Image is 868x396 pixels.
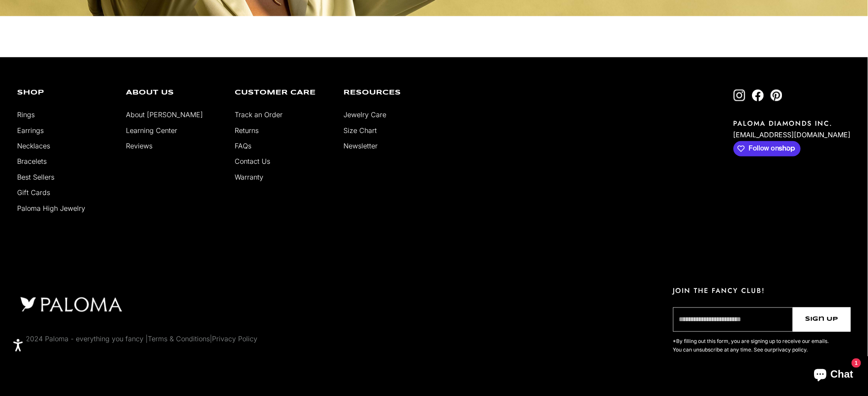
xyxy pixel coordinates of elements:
[773,347,808,353] a: privacy policy.
[17,334,257,345] p: © 2024 Paloma - everything you fancy | |
[17,173,54,181] a: Best Sellers
[673,286,851,296] p: JOIN THE FANCY CLUB!
[126,89,222,96] p: About Us
[734,128,851,141] p: [EMAIL_ADDRESS][DOMAIN_NAME]
[17,89,113,96] p: Shop
[343,126,377,135] a: Size Chart
[17,110,35,119] a: Rings
[770,89,782,101] a: Follow on Pinterest
[148,335,210,343] a: Terms & Conditions
[343,89,439,96] p: Resources
[793,307,851,332] button: Sign Up
[235,173,263,181] a: Warranty
[673,337,832,355] p: *By filling out this form, you are signing up to receive our emails. You can unsubscribe at any t...
[235,157,270,165] a: Contact Us
[17,142,50,150] a: Necklaces
[806,361,861,389] inbox-online-store-chat: Shopify online store chat
[235,110,283,119] a: Track an Order
[17,126,44,135] a: Earrings
[17,204,85,213] a: Paloma High Jewelry
[752,89,764,101] a: Follow on Facebook
[734,118,851,128] p: PALOMA DIAMONDS INC.
[235,89,331,96] p: Customer Care
[343,142,378,150] a: Newsletter
[734,89,746,101] a: Follow on Instagram
[212,335,257,343] a: Privacy Policy
[126,110,203,119] a: About [PERSON_NAME]
[17,157,47,165] a: Bracelets
[17,295,125,314] img: footer logo
[235,142,251,150] a: FAQs
[17,188,50,197] a: Gift Cards
[343,110,386,119] a: Jewelry Care
[126,142,152,150] a: Reviews
[235,126,259,135] a: Returns
[805,315,838,325] span: Sign Up
[126,126,177,135] a: Learning Center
